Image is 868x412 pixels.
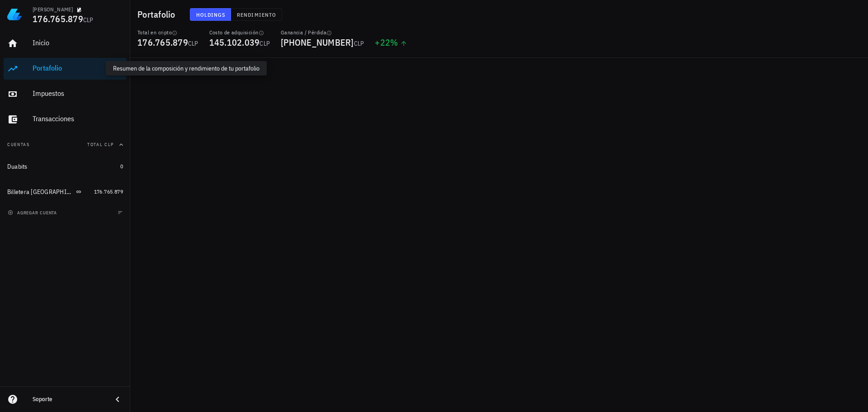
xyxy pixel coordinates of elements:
div: [PERSON_NAME] [33,6,73,13]
a: Inicio [4,33,127,54]
span: 176.765.879 [94,188,123,195]
div: Soporte [33,396,105,403]
h1: Portafolio [137,7,179,22]
span: 176.765.879 [33,13,83,25]
span: Rendimiento [236,11,276,18]
button: agregar cuenta [5,208,61,217]
span: agregar cuenta [9,210,57,216]
span: 145.102.039 [209,36,260,48]
div: Transacciones [33,114,123,123]
a: Portafolio [4,58,127,80]
span: [PHONE_NUMBER] [281,36,354,48]
a: Billetera [GEOGRAPHIC_DATA] 176.765.879 [4,181,127,203]
span: CLP [354,39,364,47]
div: Billetera [GEOGRAPHIC_DATA] [7,188,74,196]
a: Transacciones [4,109,127,130]
button: CuentasTotal CLP [4,134,127,156]
div: Costo de adquisición [209,29,270,36]
div: Duabits [7,163,28,170]
div: +22 [375,38,407,47]
span: CLP [188,39,198,47]
span: % [390,36,398,48]
div: Total en cripto [137,29,198,36]
div: Impuestos [33,89,123,98]
span: CLP [259,39,270,47]
div: Portafolio [33,64,123,72]
button: Holdings [190,8,231,21]
span: 176.765.879 [137,36,188,48]
a: Impuestos [4,83,127,105]
span: Holdings [196,11,226,18]
span: Total CLP [87,142,114,147]
div: Inicio [33,38,123,47]
a: Duabits 0 [4,156,127,177]
div: Ganancia / Pérdida [281,29,364,36]
span: 0 [120,163,123,170]
img: LedgiFi [7,7,22,22]
div: avatar [848,7,863,22]
button: Rendimiento [231,8,282,21]
span: CLP [83,16,94,24]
